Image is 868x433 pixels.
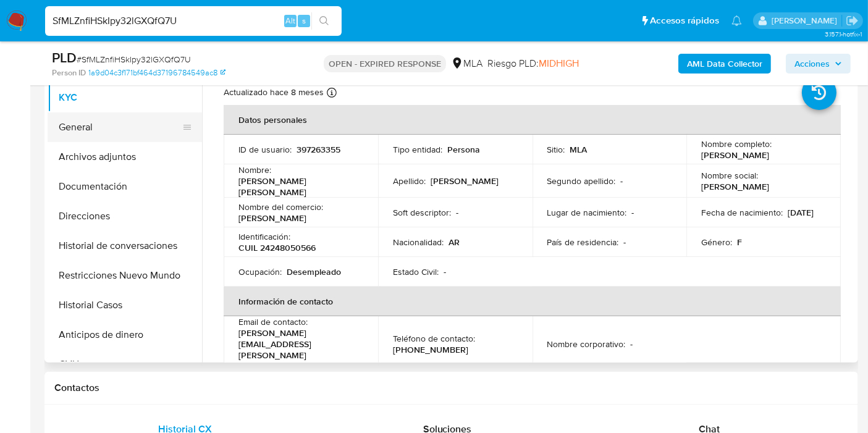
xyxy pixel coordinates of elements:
[547,237,619,248] p: País de residencia :
[287,266,341,277] p: Desempleado
[311,12,337,30] button: search-icon
[48,320,202,350] button: Anticipos de dinero
[788,207,814,218] p: [DATE]
[224,287,841,316] th: Información de contacto
[393,144,442,155] p: Tipo entidad :
[539,56,579,70] span: MIDHIGH
[794,54,830,74] span: Acciones
[393,344,468,355] p: [PHONE_NUMBER]
[701,237,732,248] p: Género :
[52,48,77,67] b: PLD
[444,266,446,277] p: -
[48,83,202,112] button: KYC
[48,261,202,290] button: Restricciones Nuevo Mundo
[297,144,340,155] p: 397263355
[52,67,86,78] b: Person ID
[621,175,623,187] p: -
[456,207,458,218] p: -
[624,237,626,248] p: -
[45,13,342,29] input: Buscar usuario o caso...
[224,86,324,98] p: Actualizado hace 8 meses
[238,212,306,224] p: [PERSON_NAME]
[547,338,626,350] p: Nombre corporativo :
[451,57,482,70] div: MLA
[48,112,192,142] button: General
[650,14,719,27] span: Accesos rápidos
[238,144,292,155] p: ID de usuario :
[48,172,202,201] button: Documentación
[846,14,859,27] a: Salir
[48,231,202,261] button: Historial de conversaciones
[238,164,271,175] p: Nombre :
[547,175,616,187] p: Segundo apellido :
[238,266,282,277] p: Ocupación :
[285,15,295,27] span: Alt
[449,237,460,248] p: AR
[238,231,290,242] p: Identificación :
[447,144,480,155] p: Persona
[570,144,588,155] p: MLA
[678,54,771,74] button: AML Data Collector
[701,207,783,218] p: Fecha de nacimiento :
[393,237,444,248] p: Nacionalidad :
[48,350,202,379] button: CVU
[324,55,446,72] p: OPEN - EXPIRED RESPONSE
[77,53,191,65] span: # SfMLZnfiHSkIpy32lGXQfQ7U
[238,175,358,198] p: [PERSON_NAME] [PERSON_NAME]
[701,181,769,192] p: [PERSON_NAME]
[701,138,772,149] p: Nombre completo :
[393,333,475,344] p: Teléfono de contacto :
[487,57,579,70] span: Riesgo PLD:
[393,175,426,187] p: Apellido :
[547,207,627,218] p: Lugar de nacimiento :
[701,149,769,161] p: [PERSON_NAME]
[547,144,565,155] p: Sitio :
[393,266,439,277] p: Estado Civil :
[737,237,742,248] p: F
[238,327,358,372] p: [PERSON_NAME][EMAIL_ADDRESS][PERSON_NAME][DOMAIN_NAME]
[224,105,841,135] th: Datos personales
[632,207,634,218] p: -
[238,201,323,212] p: Nombre del comercio :
[302,15,306,27] span: s
[772,15,841,27] p: micaelaestefania.gonzalez@mercadolibre.com
[48,201,202,231] button: Direcciones
[48,142,202,172] button: Archivos adjuntos
[701,170,758,181] p: Nombre social :
[687,54,762,74] b: AML Data Collector
[54,382,848,394] h1: Contactos
[825,29,862,39] span: 3.157.1-hotfix-1
[393,207,451,218] p: Soft descriptor :
[631,338,633,350] p: -
[431,175,499,187] p: [PERSON_NAME]
[731,15,742,26] a: Notificaciones
[238,242,316,253] p: CUIL 24248050566
[48,290,202,320] button: Historial Casos
[786,54,851,74] button: Acciones
[88,67,225,78] a: 1a9d04c3f171bf464d37196784549ac8
[238,316,308,327] p: Email de contacto :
